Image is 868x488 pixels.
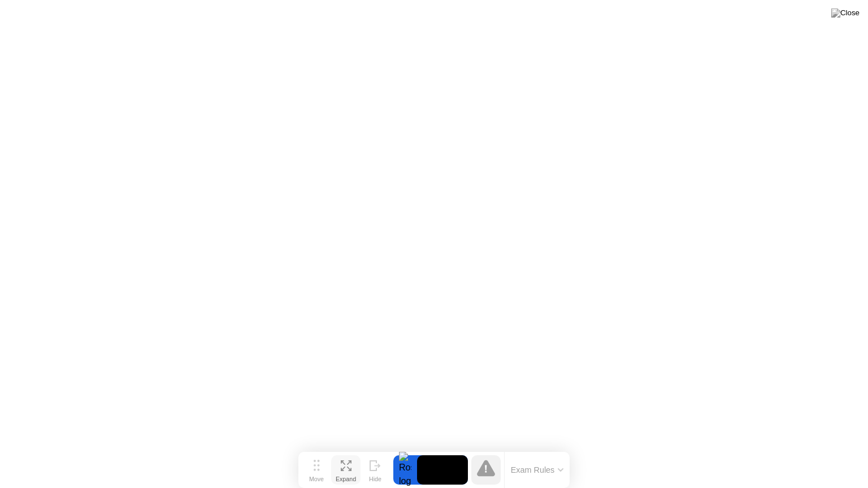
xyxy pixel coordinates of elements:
[831,8,860,18] img: Close
[507,465,567,475] button: Exam Rules
[331,455,361,485] button: Expand
[302,455,331,485] button: Move
[361,455,390,485] button: Hide
[309,476,324,482] div: Move
[369,476,381,482] div: Hide
[336,476,356,482] div: Expand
